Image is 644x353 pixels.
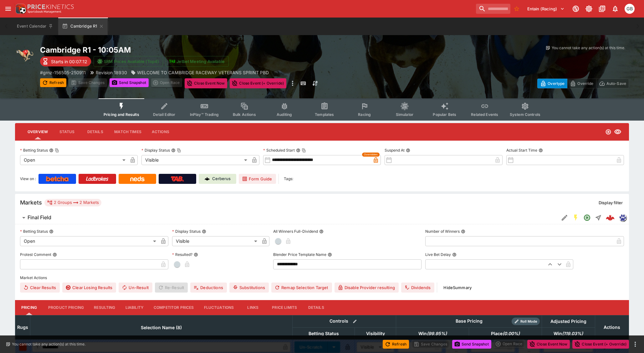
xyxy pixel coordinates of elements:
img: greyhound_racing.png [15,45,35,65]
button: Copy To Clipboard [177,148,181,153]
p: You cannot take any action(s) at this time. [552,45,625,51]
div: Gary Brigginshaw [625,4,635,14]
img: Sportsbook Management [28,10,61,13]
button: Open [581,212,593,223]
button: Price Limits [267,300,302,315]
button: Documentation [596,3,608,14]
button: Resulting [89,300,120,315]
button: Notifications [610,3,621,14]
img: logo-cerberus--red.svg [606,213,615,222]
button: Cambridge R1 [58,18,108,35]
button: Overview [23,124,53,139]
div: grnz [619,214,626,221]
span: Win(119.03%) [547,330,590,337]
span: Roll Mode [518,319,540,324]
h2: Copy To Clipboard [40,45,335,55]
div: Event type filters [99,98,545,121]
button: Select Tenant [524,4,568,14]
button: Copy To Clipboard [302,148,306,153]
button: Auto-Save [596,79,629,88]
button: Display StatusCopy To Clipboard [171,148,176,153]
button: Deductions [190,283,227,293]
button: Clear Results [20,283,60,293]
label: Market Actions [20,273,624,283]
span: Pricing and Results [104,112,139,117]
em: ( 119.03 %) [562,330,583,337]
img: Ladbrokes [86,176,109,181]
span: System Controls [510,112,540,117]
button: No Bookmarks [512,4,522,14]
label: View on : [20,174,36,184]
th: Rugs [15,315,30,339]
button: Straight [593,212,604,223]
div: split button [151,78,182,87]
p: Betting Status [20,229,48,234]
img: Betcha [46,176,69,181]
span: Popular Bets [433,112,456,117]
em: ( 99.95 %) [427,330,447,337]
button: Details [302,300,330,315]
button: Copy To Clipboard [55,148,59,153]
button: Clear Losing Results [62,283,116,293]
div: Visible [141,155,249,165]
div: split button [494,340,525,348]
p: Override [577,80,593,87]
h5: Markets [20,199,42,206]
button: Remap Selection Target [271,283,332,293]
p: Cerberus [212,176,231,182]
a: Cerberus [199,174,236,184]
button: Liability [120,300,149,315]
span: Overridden [364,153,378,157]
button: SRM Prices Available (Top4) [94,56,163,67]
button: All Winners Full-Dividend [319,229,324,234]
button: Disable Provider resulting [335,283,399,293]
button: Jetbet Meeting Available [166,56,229,67]
img: Cerberus [205,176,210,181]
button: Resulted? [194,252,198,257]
img: PriceKinetics [28,4,74,9]
div: Show/hide Price Roll mode configuration. [512,318,540,325]
span: Detail Editor [153,112,175,117]
button: Blender Price Template Name [328,252,332,257]
div: Start From [537,79,629,88]
button: Close Event (+ Override) [572,340,629,349]
p: Scheduled Start [263,148,295,153]
button: Refresh [40,78,66,87]
span: Auditing [277,112,292,117]
p: You cannot take any action(s) at this time. [12,341,85,347]
button: Final Field [15,211,559,224]
span: InPlay™ Trading [190,112,219,117]
p: Copy To Clipboard [40,69,86,76]
button: Bulk edit [351,317,359,325]
button: Connected to PK [570,3,581,14]
button: Refresh [383,340,409,349]
p: All Winners Full-Dividend [273,229,318,234]
svg: Open [583,214,591,221]
div: Base Pricing [453,317,485,325]
p: Revision 18930 [96,69,127,76]
p: Live Bet Delay [425,252,451,257]
p: Starts in 00:07:12 [51,58,87,65]
span: Visibility [359,330,392,337]
h6: Final Field [28,214,51,221]
p: Betting Status [20,148,48,153]
div: 2 Groups 2 Markets [47,199,99,206]
span: Betting Status [302,330,346,337]
button: Betting StatusCopy To Clipboard [49,148,54,153]
div: 75818eb4-11a3-4e7e-83b5-dbf675e88261 [606,213,615,222]
span: Win(99.95%) [411,330,454,337]
button: Fluctuations [199,300,239,315]
p: Display Status [141,148,170,153]
span: Bulk Actions [233,112,256,117]
button: Competitor Prices [149,300,199,315]
div: Visible [172,236,260,246]
th: Controls [292,315,396,327]
a: 75818eb4-11a3-4e7e-83b5-dbf675e88261 [604,211,616,224]
button: open drawer [3,3,14,14]
button: Gary Brigginshaw [623,2,636,16]
button: Event Calendar [13,18,57,35]
span: Selection Name (8) [134,324,189,331]
img: grnz [619,214,626,221]
p: Actual Start Time [506,148,537,153]
svg: Visible [614,128,621,136]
